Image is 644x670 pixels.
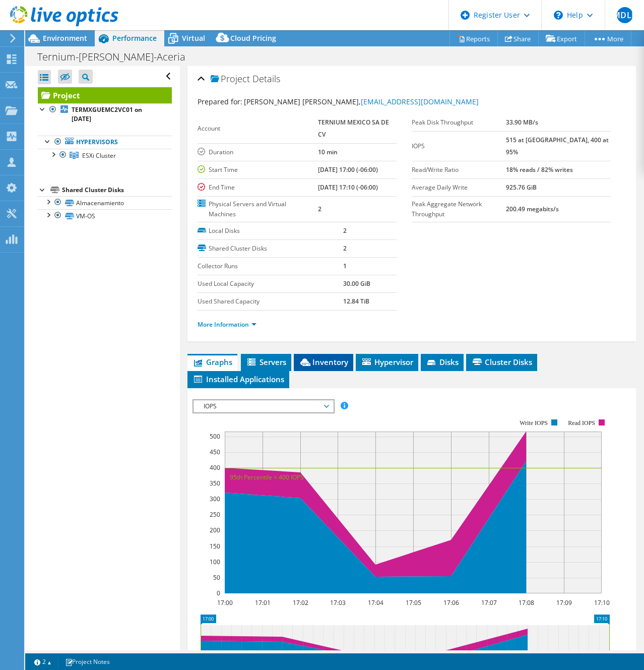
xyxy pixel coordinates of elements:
[210,558,220,566] text: 100
[343,297,369,306] b: 12.84 TiB
[299,357,348,367] span: Inventory
[568,419,595,427] text: Read IOPS
[27,655,58,668] a: 2
[481,598,497,607] text: 17:07
[293,598,308,607] text: 17:02
[62,184,172,196] div: Shared Cluster Disks
[252,73,280,85] span: Details
[38,149,172,162] a: ESXi Cluster
[506,165,573,174] b: 18% reads / 82% writes
[554,11,563,20] svg: \n
[72,105,142,123] b: TERMXGUEMC2VC01 on [DATE]
[210,542,220,551] text: 150
[318,148,338,156] b: 10 min
[330,598,346,607] text: 17:03
[520,419,548,427] text: Write IOPS
[210,479,220,488] text: 350
[506,136,609,156] b: 515 at [GEOGRAPHIC_DATA], 400 at 95%
[368,598,383,607] text: 17:04
[412,165,506,175] label: Read/Write Ratio
[426,357,459,367] span: Disks
[198,320,256,329] a: More Information
[182,33,205,43] span: Virtual
[412,199,506,219] label: Peak Aggregate Network Throughput
[230,33,276,43] span: Cloud Pricing
[198,226,343,236] label: Local Disks
[210,432,220,441] text: 500
[412,141,506,151] label: IOPS
[198,243,343,254] label: Shared Cluster Disks
[538,31,585,46] a: Export
[210,510,220,519] text: 250
[38,87,172,103] a: Project
[198,182,318,193] label: End Time
[246,357,286,367] span: Servers
[58,655,117,668] a: Project Notes
[213,573,220,582] text: 50
[343,244,347,253] b: 2
[506,183,537,192] b: 925.76 GiB
[617,7,633,23] span: MDLP
[217,589,220,597] text: 0
[585,31,631,46] a: More
[38,196,172,209] a: Almacenamiento
[318,205,321,213] b: 2
[210,495,220,503] text: 300
[361,357,413,367] span: Hypervisor
[82,151,116,160] span: ESXi Cluster
[343,279,370,288] b: 30.00 GiB
[343,262,347,270] b: 1
[198,165,318,175] label: Start Time
[192,357,232,367] span: Graphs
[230,473,304,481] text: 95th Percentile = 400 IOPS
[198,97,242,106] label: Prepared for:
[198,147,318,157] label: Duration
[343,226,347,235] b: 2
[217,598,233,607] text: 17:00
[318,118,389,139] b: TERNIUM MEXICO SA DE CV
[198,261,343,271] label: Collector Runs
[412,182,506,193] label: Average Daily Write
[211,74,250,84] span: Project
[198,279,343,289] label: Used Local Capacity
[112,33,157,43] span: Performance
[519,598,534,607] text: 17:08
[255,598,271,607] text: 17:01
[506,118,538,127] b: 33.90 MB/s
[43,33,87,43] span: Environment
[318,183,378,192] b: [DATE] 17:10 (-06:00)
[361,97,479,106] a: [EMAIL_ADDRESS][DOMAIN_NAME]
[198,296,343,307] label: Used Shared Capacity
[449,31,498,46] a: Reports
[38,103,172,126] a: TERMXGUEMC2VC01 on [DATE]
[594,598,610,607] text: 17:10
[38,136,172,149] a: Hypervisors
[406,598,421,607] text: 17:05
[506,205,559,213] b: 200.49 megabits/s
[192,374,284,384] span: Installed Applications
[443,598,459,607] text: 17:06
[471,357,532,367] span: Cluster Disks
[244,97,479,106] span: [PERSON_NAME] [PERSON_NAME],
[198,124,318,134] label: Account
[412,117,506,128] label: Peak Disk Throughput
[497,31,539,46] a: Share
[199,400,328,412] span: IOPS
[210,448,220,456] text: 450
[210,526,220,534] text: 200
[38,209,172,222] a: VM-OS
[210,463,220,472] text: 400
[33,51,201,63] h1: Ternium-[PERSON_NAME]-Aceria
[198,199,318,219] label: Physical Servers and Virtual Machines
[556,598,572,607] text: 17:09
[318,165,378,174] b: [DATE] 17:00 (-06:00)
